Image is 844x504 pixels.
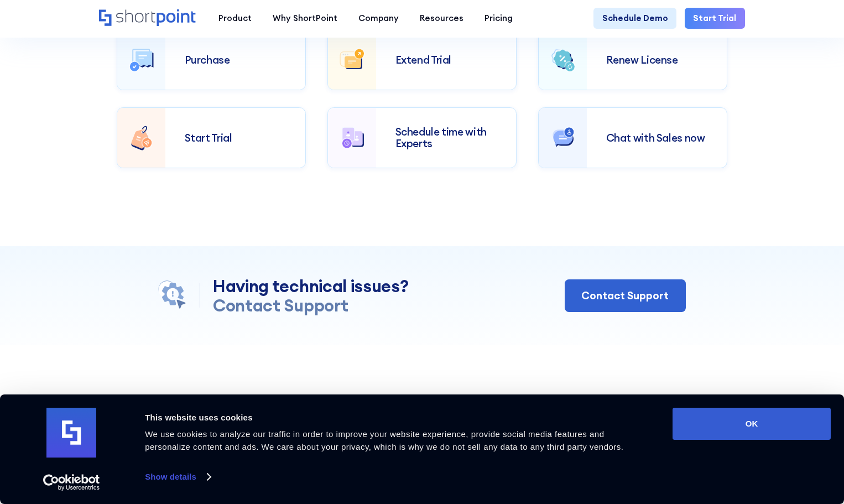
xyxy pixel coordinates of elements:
div: Start Trial [185,132,286,144]
a: Contact Support [565,279,686,312]
a: Renew License [538,29,728,91]
a: Schedule Demo [593,8,676,29]
h2: Having technical issues? ‍ [213,276,409,315]
span: Contact Support [213,294,348,316]
a: Show details [145,469,210,485]
a: Purchase [117,29,306,91]
a: Schedule time with Experts [327,107,517,169]
div: Pricing [484,12,513,25]
a: Home [99,9,197,28]
a: Usercentrics Cookiebot - opens in a new window [23,474,120,491]
a: Product [208,8,262,29]
div: Resources [420,12,463,25]
a: Company [348,8,409,29]
img: logo [46,408,96,458]
div: Renew License [606,54,708,66]
span: We use cookies to analyze our traffic in order to improve your website experience, provide social... [145,429,623,451]
div: Purchase [185,54,286,66]
div: Chat with Sales now [606,132,708,144]
div: Extend Trial [395,54,497,66]
a: Chat with Sales now [538,107,728,169]
a: Start Trial [117,107,306,169]
a: Why ShortPoint [262,8,348,29]
button: OK [673,408,831,440]
div: Schedule time with Experts [395,126,497,149]
a: Resources [409,8,474,29]
div: Contact Support [581,288,669,304]
a: Pricing [474,8,523,29]
a: Start Trial [685,8,745,29]
a: Extend Trial [327,29,517,91]
div: Why ShortPoint [273,12,337,25]
div: Company [358,12,399,25]
div: Product [218,12,252,25]
div: This website uses cookies [145,411,648,424]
